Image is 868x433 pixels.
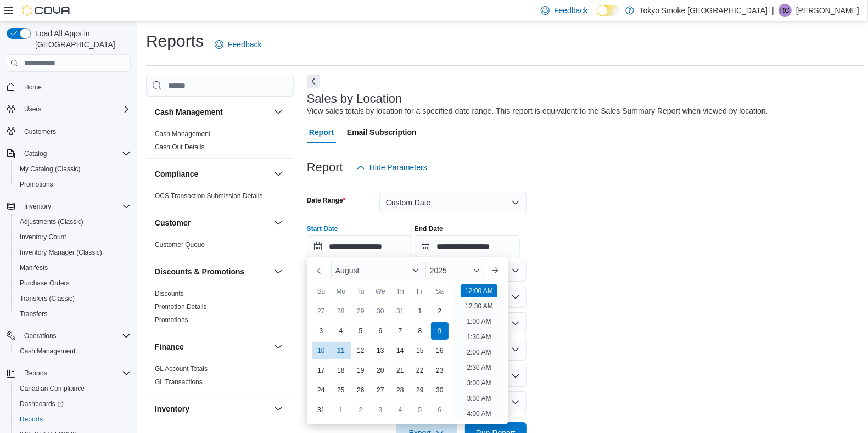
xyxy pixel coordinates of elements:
[146,127,294,158] div: Cash Management
[15,230,71,244] a: Inventory Count
[15,215,88,228] a: Adjustments (Classic)
[24,369,47,378] span: Reports
[796,4,859,17] p: [PERSON_NAME]
[20,180,53,189] span: Promotions
[11,306,135,322] button: Transfers
[372,322,389,340] div: day-6
[15,382,131,395] span: Canadian Compliance
[155,106,270,117] button: Cash Management
[24,83,42,92] span: Home
[20,80,131,93] span: Home
[332,401,350,419] div: day-1
[331,262,423,279] div: Button. Open the month selector. August is currently selected.
[352,342,369,359] div: day-12
[11,245,135,260] button: Inventory Manager (Classic)
[155,266,270,277] button: Discounts & Promotions
[307,196,346,205] label: Date Range
[155,130,210,138] a: Cash Management
[15,292,79,305] a: Transfers (Classic)
[352,381,369,399] div: day-26
[31,28,131,50] span: Load All Apps in [GEOGRAPHIC_DATA]
[15,345,131,358] span: Cash Management
[307,75,320,88] button: Next
[24,202,51,211] span: Inventory
[461,300,497,313] li: 12:30 AM
[411,401,429,419] div: day-5
[155,303,207,311] a: Promotion Details
[15,230,131,244] span: Inventory Count
[411,381,429,399] div: day-29
[352,156,432,178] button: Hide Parameters
[15,178,58,191] a: Promotions
[11,260,135,275] button: Manifests
[511,319,520,328] button: Open list of options
[11,177,135,192] button: Promotions
[15,397,131,410] span: Dashboards
[391,322,409,340] div: day-7
[312,322,330,340] div: day-3
[15,307,52,320] a: Transfers
[20,200,55,213] button: Inventory
[307,105,768,117] div: View sales totals by location for a specified date range. This report is equivalent to the Sales ...
[155,378,203,386] span: GL Transactions
[146,362,294,393] div: Finance
[332,362,350,379] div: day-18
[155,192,263,200] span: OCS Transaction Submission Details
[461,284,497,297] li: 12:00 AM
[462,376,495,390] li: 3:00 AM
[307,224,338,233] label: Start Date
[352,283,369,300] div: Tu
[20,367,52,380] button: Reports
[11,214,135,229] button: Adjustments (Classic)
[20,279,70,288] span: Purchase Orders
[11,381,135,396] button: Canadian Compliance
[24,127,56,136] span: Customers
[2,365,135,381] button: Reports
[155,130,210,138] span: Cash Management
[20,81,46,94] a: Home
[372,381,389,399] div: day-27
[312,302,330,320] div: day-27
[155,192,263,200] a: OCS Transaction Submission Details
[155,364,208,373] span: GL Account Totals
[352,302,369,320] div: day-29
[272,216,285,229] button: Customer
[22,5,71,16] img: Cova
[411,283,429,300] div: Fr
[155,403,189,414] h3: Inventory
[312,381,330,399] div: day-24
[2,328,135,344] button: Operations
[431,302,449,320] div: day-2
[24,149,47,158] span: Catalog
[155,341,270,352] button: Finance
[597,5,620,16] input: Dark Mode
[332,283,350,300] div: Mo
[411,342,429,359] div: day-15
[312,342,330,359] div: day-10
[15,345,80,358] a: Cash Management
[779,4,792,17] div: Raina Olson
[155,240,205,249] span: Customer Queue
[155,365,208,373] a: GL Account Totals
[311,301,450,420] div: August, 2025
[15,307,131,320] span: Transfers
[155,143,205,151] a: Cash Out Details
[379,192,527,213] button: Custom Date
[15,277,131,290] span: Purchase Orders
[431,322,449,340] div: day-9
[155,289,184,298] span: Discounts
[155,316,188,324] span: Promotions
[20,263,48,272] span: Manifests
[307,92,402,105] h3: Sales by Location
[391,381,409,399] div: day-28
[210,33,266,55] a: Feedback
[391,401,409,419] div: day-4
[15,261,52,274] a: Manifests
[155,241,205,249] a: Customer Queue
[11,275,135,291] button: Purchase Orders
[20,147,131,160] span: Catalog
[15,382,89,395] a: Canadian Compliance
[24,331,57,340] span: Operations
[20,147,51,160] button: Catalog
